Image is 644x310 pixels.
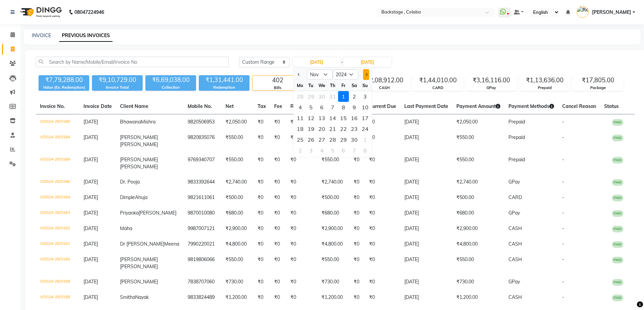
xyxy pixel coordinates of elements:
[400,252,452,274] td: [DATE]
[612,135,623,141] span: PAID
[338,134,349,145] div: Friday, November 29, 2024
[360,102,371,113] div: 10
[270,274,286,290] td: ₹0
[306,123,316,134] div: 19
[360,145,371,156] div: 8
[452,236,504,252] td: ₹4,800.00
[365,236,400,252] td: ₹0
[612,257,623,263] span: PAID
[36,221,79,236] td: V/2024-25/3162
[316,113,327,123] div: 13
[254,236,270,252] td: ₹0
[254,205,270,221] td: ₹0
[40,103,65,109] span: Invoice No.
[327,134,338,145] div: 28
[592,9,631,16] span: [PERSON_NAME]
[349,102,360,113] div: 9
[317,252,350,274] td: ₹550.00
[317,152,350,174] td: ₹550.00
[365,130,400,152] td: ₹0
[184,174,221,190] td: 9833392644
[338,134,349,145] div: 29
[184,236,221,252] td: 7990220021
[84,119,98,125] span: [DATE]
[508,134,525,140] span: Prepaid
[36,252,79,274] td: V/2024-25/3160
[120,119,141,125] span: Bhawana
[573,76,623,85] div: ₹17,805.00
[456,103,500,109] span: Payment Amount
[270,174,286,190] td: ₹0
[295,145,306,156] div: 2
[400,130,452,152] td: [DATE]
[317,190,350,205] td: ₹500.00
[286,205,317,221] td: ₹0
[145,75,196,85] div: ₹6,69,038.00
[452,190,504,205] td: ₹500.00
[84,134,98,140] span: [DATE]
[349,145,360,156] div: Saturday, December 7, 2024
[360,91,371,102] div: 3
[286,174,317,190] td: ₹0
[290,103,313,109] span: Round Off
[508,241,522,247] span: CASH
[120,164,158,170] span: [PERSON_NAME]
[84,179,98,185] span: [DATE]
[306,102,316,113] div: 5
[221,152,254,174] td: ₹550.00
[32,32,51,38] a: INVOICE
[508,194,522,200] span: CARD
[400,152,452,174] td: [DATE]
[225,103,234,109] span: Net
[466,76,516,85] div: ₹3,16,116.00
[84,241,98,247] span: [DATE]
[562,241,564,247] span: -
[221,130,254,152] td: ₹550.00
[306,102,316,113] div: Tuesday, November 5, 2024
[135,194,147,200] span: Ahuja
[254,221,270,236] td: ₹0
[221,205,254,221] td: ₹680.00
[360,102,371,113] div: Sunday, November 10, 2024
[120,179,140,185] span: Dr. Pooja
[36,205,79,221] td: V/2024-25/3163
[120,241,164,247] span: Dr [PERSON_NAME]
[452,130,504,152] td: ₹550.00
[365,174,400,190] td: ₹0
[338,145,349,156] div: Friday, December 6, 2024
[139,210,176,216] span: [PERSON_NAME]
[254,114,270,130] td: ₹0
[286,236,317,252] td: ₹0
[36,274,79,290] td: V/2024-25/3159
[120,194,135,200] span: Dimple
[612,179,623,186] span: PAID
[36,174,79,190] td: V/2024-25/3166
[306,113,316,123] div: Tuesday, November 12, 2024
[270,130,286,152] td: ₹0
[258,103,266,109] span: Tax
[612,210,623,217] span: PAID
[562,103,596,109] span: Cancel Reason
[120,279,158,285] span: [PERSON_NAME]
[360,145,371,156] div: Sunday, December 8, 2024
[338,113,349,123] div: Friday, November 15, 2024
[316,91,327,102] div: Wednesday, October 30, 2024
[562,134,564,140] span: -
[508,157,525,163] span: Prepaid
[360,123,371,134] div: 24
[295,123,306,134] div: 18
[120,103,148,109] span: Client Name
[306,91,316,102] div: Tuesday, October 29, 2024
[400,190,452,205] td: [DATE]
[350,274,365,290] td: ₹0
[327,102,338,113] div: Thursday, November 7, 2024
[274,103,282,109] span: Fee
[365,205,400,221] td: ₹0
[145,85,196,90] div: Collection
[120,210,139,216] span: Priyanka
[562,194,564,200] span: -
[295,134,306,145] div: 25
[254,252,270,274] td: ₹0
[508,103,554,109] span: Payment Methods
[360,134,371,145] div: 1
